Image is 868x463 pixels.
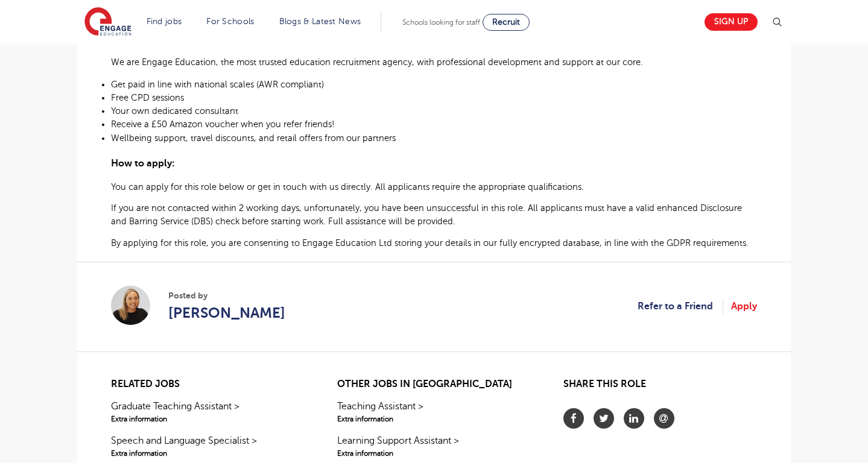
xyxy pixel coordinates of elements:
[84,7,131,37] img: Engage Education
[168,302,285,324] a: [PERSON_NAME]
[111,203,742,226] span: If you are not contacted within 2 working days, unfortunately, you have been unsuccessful in this...
[337,379,531,390] h2: Other jobs in [GEOGRAPHIC_DATA]
[111,238,749,248] span: By applying for this role, you are consenting to Engage Education Ltd storing your details in our...
[111,93,184,102] span: Free CPD sessions
[279,17,361,26] a: Blogs & Latest News
[337,399,531,424] a: Teaching Assistant >Extra information
[111,399,305,424] a: Graduate Teaching Assistant >Extra information
[731,298,757,314] a: Apply
[337,414,531,424] span: Extra information
[111,133,396,143] span: Wellbeing support, travel discounts, and retail offers from our partners
[337,448,531,459] span: Extra information
[483,14,530,31] a: Recruit
[147,17,182,26] a: Find jobs
[705,13,758,31] a: Sign up
[111,57,643,67] span: We are Engage Education, the most trusted education recruitment agency, with professional develop...
[111,433,305,459] a: Speech and Language Specialist >Extra information
[111,80,324,89] span: Get paid in line with national scales (AWR compliant)
[111,34,154,45] span: About us:
[111,182,584,192] span: You can apply for this role below or get in touch with us directly. All applicants require the ap...
[111,106,238,116] span: Your own dedicated consultant
[563,379,757,396] h2: Share this role
[206,17,254,26] a: For Schools
[111,158,175,169] span: How to apply:
[492,17,520,27] span: Recruit
[111,379,305,390] h2: Related jobs
[111,414,305,424] span: Extra information
[402,18,480,27] span: Schools looking for staff
[111,448,305,459] span: Extra information
[168,289,285,302] span: Posted by
[337,433,531,459] a: Learning Support Assistant >Extra information
[638,298,723,314] a: Refer to a Friend
[111,119,335,129] span: Receive a £50 Amazon voucher when you refer friends!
